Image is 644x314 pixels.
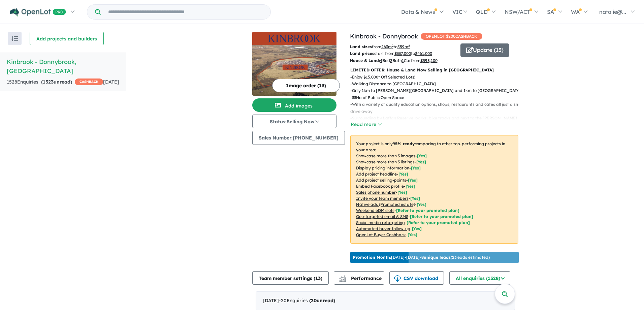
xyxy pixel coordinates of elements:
a: Kinbrook - Donnybrook LogoKinbrook - Donnybrook [252,32,336,96]
p: Your project is only comparing to other top-performing projects in your area: - - - - - - - - - -... [350,135,518,244]
span: OPENLOT $ 200 CASHBACK [421,33,482,40]
p: - 33Ha of Public Open Space [350,94,524,101]
span: [ Yes ] [397,190,407,195]
p: - Enjoy $15,000* Off Selected Lots! [350,74,524,81]
span: [ Yes ] [398,171,408,177]
b: Land prices [350,51,374,56]
button: Update (13) [460,43,509,57]
span: [ Yes ] [408,178,418,183]
input: Try estate name, suburb, builder or developer [102,5,269,19]
b: 95 % ready [393,141,415,146]
div: [DATE] [256,291,515,310]
u: Weekend eDM slots [356,208,394,213]
span: [ Yes ] [417,153,427,158]
span: [Yes] [412,226,422,231]
span: [ Yes ] [411,165,421,170]
img: Kinbrook - Donnybrook Logo [255,34,334,42]
img: line-chart.svg [339,275,345,279]
u: Add project selling-points [356,178,406,183]
strong: ( unread) [309,297,335,304]
span: [Yes] [417,202,426,207]
u: OpenLot Buyer Cashback [356,232,406,237]
img: sort.svg [11,36,18,41]
span: [ Yes ] [406,184,415,189]
button: Read more [350,121,382,128]
h5: Kinbrook - Donnybrook , [GEOGRAPHIC_DATA] [7,57,119,75]
u: Showcase more than 3 listings [356,159,415,164]
img: download icon [394,275,401,282]
span: 20 [311,297,317,304]
p: - Only 1km to [PERSON_NAME][GEOGRAPHIC_DATA] and 1km to [GEOGRAPHIC_DATA] [350,87,524,94]
u: Display pricing information [356,165,409,170]
b: House & Land: [350,58,380,63]
span: [Refer to your promoted plan] [410,214,473,219]
u: $ 337,000 [394,51,411,56]
p: Bed Bath Car from [350,57,455,64]
u: Invite your team members [356,196,409,201]
u: 2 [390,58,392,63]
u: Native ads (Promoted estate) [356,202,415,207]
u: 1 [402,58,404,63]
b: Land sizes [350,44,372,49]
span: - 20 Enquir ies [279,297,335,304]
img: Kinbrook - Donnybrook [252,45,336,96]
span: 13 [315,275,321,281]
u: 4 [380,58,382,63]
p: start from [350,50,455,57]
u: Showcase more than 3 images [356,153,415,158]
button: CSV download [389,271,444,285]
button: Team member settings (13) [252,271,329,285]
sup: 2 [408,44,410,48]
button: Status:Selling Now [252,115,336,128]
u: $ 598,100 [420,58,438,63]
button: Sales Number:[PHONE_NUMBER] [252,131,345,145]
p: - With a variety of quality education options, shops, restaurants and cafes all just a short driv... [350,101,524,115]
p: LIMITED OFFER: House & Land Now Selling in [GEOGRAPHIC_DATA] [350,67,518,73]
span: [ Yes ] [410,196,420,201]
span: to [393,44,410,49]
button: Image order (13) [272,79,340,92]
a: Kinbrook - Donnybrook [350,32,418,40]
b: Promotion Month: [353,255,391,260]
span: [DATE] [103,79,119,85]
span: Performance [340,275,382,281]
span: CASHBACK [75,78,103,85]
u: Embed Facebook profile [356,184,404,189]
u: $ 461,000 [415,51,432,56]
span: [ Yes ] [416,159,426,164]
u: Geo-targeted email & SMS [356,214,408,219]
p: [DATE] - [DATE] - ( 23 leads estimated) [353,254,490,260]
span: [Yes] [408,232,417,237]
span: natalie@... [599,8,626,15]
p: - Surrounding by Laffan Reserve, parks, bike tracks and next to the [PERSON_NAME][GEOGRAPHIC_DATA] [350,115,524,129]
button: Add images [252,98,336,112]
span: to [411,51,432,56]
p: from [350,43,455,50]
u: 559 m [397,44,410,49]
u: Social media retargeting [356,220,405,225]
div: 1528 Enquir ies [7,78,103,86]
p: - Walking Distance to [GEOGRAPHIC_DATA] [350,81,524,87]
img: Openlot PRO Logo White [10,8,66,17]
u: 263 m [381,44,393,49]
u: Automated buyer follow-up [356,226,410,231]
button: Performance [334,271,384,285]
sup: 2 [392,44,393,48]
u: Add project headline [356,171,397,177]
b: 8 unique leads [421,255,451,260]
span: 1523 [43,79,54,85]
span: [Refer to your promoted plan] [396,208,459,213]
strong: ( unread) [41,79,72,85]
button: All enquiries (1528) [449,271,510,285]
button: Add projects and builders [30,32,104,45]
img: bar-chart.svg [339,277,346,282]
u: Sales phone number [356,190,396,195]
span: [Refer to your promoted plan] [407,220,470,225]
